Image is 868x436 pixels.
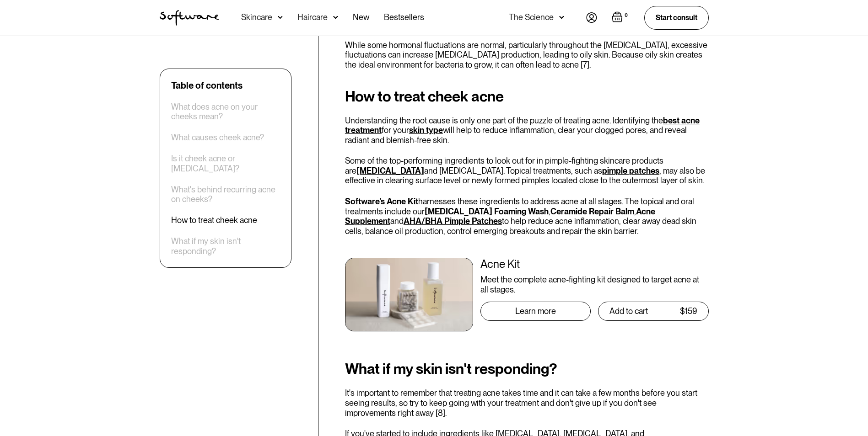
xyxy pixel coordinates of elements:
[644,6,709,29] a: Start consult
[602,166,659,175] a: pimple patches
[404,216,502,226] a: AHA/BHA Pimple Patches
[297,13,328,22] div: Haircare
[509,13,554,22] div: The Science
[345,88,709,105] h2: How to treat cheek acne
[278,13,283,22] img: arrow down
[550,207,634,216] a: Ceramide Repair Balm
[171,185,280,204] a: What's behind recurring acne on cheeks?
[171,133,264,143] a: What causes cheek acne?
[345,197,709,236] p: harnesses these ingredients to address acne at all stages. The topical and oral treatments includ...
[345,361,709,377] h2: What if my skin isn't responding?
[425,207,549,216] a: [MEDICAL_DATA] Foaming Wash
[345,258,709,331] a: Acne KitMeet the complete acne-fighting kit designed to target acne at all stages.Learn moreAdd t...
[345,388,709,418] p: It's important to remember that treating acne takes time and it can take a few months before you ...
[345,116,709,145] p: Understanding the root cause is only one part of the puzzle of treating acne. Identifying the for...
[680,307,697,316] div: $159
[160,10,219,26] a: home
[356,166,424,175] a: [MEDICAL_DATA]
[345,207,655,226] a: Acne Supplement
[345,197,418,206] a: Software's Acne Kit
[241,13,272,22] div: Skincare
[515,307,556,316] div: Learn more
[623,11,630,20] div: 0
[345,116,700,135] a: best acne treatment
[480,258,709,271] div: Acne Kit
[171,102,280,122] a: What does acne on your cheeks mean?
[480,275,709,294] div: Meet the complete acne-fighting kit designed to target acne at all stages.
[409,125,443,135] a: skin type
[612,11,630,24] a: Open empty cart
[171,80,243,91] div: Table of contents
[160,10,219,26] img: Software Logo
[171,216,257,226] a: How to treat cheek acne
[171,154,280,174] a: Is it cheek acne or [MEDICAL_DATA]?
[171,237,280,256] a: What if my skin isn't responding?
[345,40,709,70] p: While some hormonal fluctuations are normal, particularly throughout the [MEDICAL_DATA], excessiv...
[559,13,564,22] img: arrow down
[609,307,648,316] div: Add to cart
[345,156,709,186] p: Some of the top-performing ingredients to look out for in pimple-fighting skincare products are a...
[333,13,338,22] img: arrow down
